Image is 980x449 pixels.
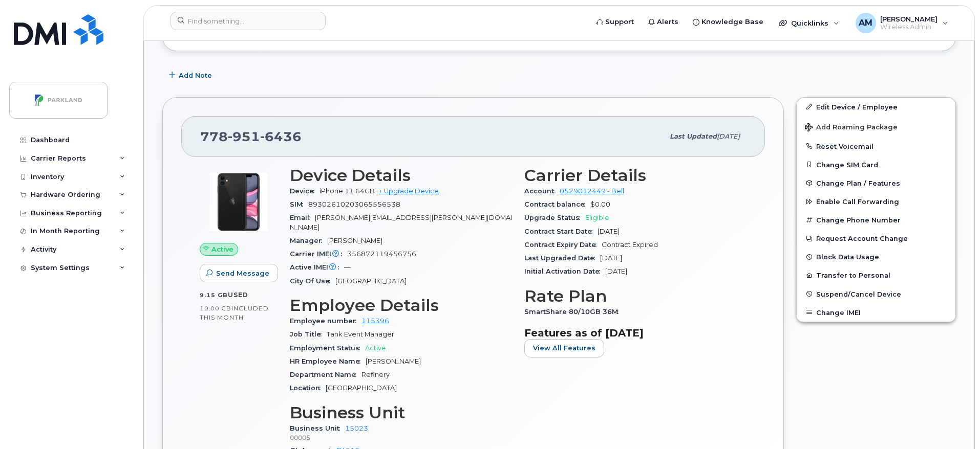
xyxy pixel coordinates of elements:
[590,200,610,208] span: $0.00
[589,12,641,32] a: Support
[200,264,278,282] button: Send Message
[816,179,900,187] span: Change Plan / Features
[524,327,747,339] h3: Features as of [DATE]
[605,17,634,27] span: Support
[600,254,622,262] span: [DATE]
[797,266,955,284] button: Transfer to Personal
[366,357,421,365] span: [PERSON_NAME]
[290,330,327,338] span: Job Title
[216,268,269,278] span: Send Message
[797,285,955,303] button: Suspend/Cancel Device
[524,214,585,221] span: Upgrade Status
[290,263,344,271] span: Active IMEI
[290,214,512,231] span: [PERSON_NAME][EMAIL_ADDRESS][PERSON_NAME][DOMAIN_NAME]
[290,296,512,315] h3: Employee Details
[524,287,747,305] h3: Rate Plan
[290,317,361,325] span: Employee number
[290,187,319,195] span: Device
[797,174,955,192] button: Change Plan / Features
[327,330,394,338] span: Tank Event Manager
[805,123,898,133] span: Add Roaming Package
[598,228,620,235] span: [DATE]
[335,277,407,285] span: [GEOGRAPHIC_DATA]
[290,357,366,365] span: HR Employee Name
[605,267,627,275] span: [DATE]
[200,305,231,312] span: 10.00 GB
[524,339,604,357] button: View All Features
[880,23,938,31] span: Wireless Admin
[791,19,828,27] span: Quicklinks
[670,132,717,140] span: Last updated
[290,371,361,378] span: Department Name
[524,254,600,262] span: Last Upgraded Date
[797,229,955,248] button: Request Account Change
[797,192,955,211] button: Enable Call Forwarding
[880,15,938,23] span: [PERSON_NAME]
[200,291,228,299] span: 9.15 GB
[797,155,955,174] button: Change SIM Card
[657,17,678,27] span: Alerts
[228,129,260,144] span: 951
[290,200,308,208] span: SIM
[524,267,605,275] span: Initial Activation Date
[602,241,658,249] span: Contract Expired
[344,263,351,271] span: —
[200,129,302,144] span: 778
[585,214,609,221] span: Eligible
[524,200,590,208] span: Contract balance
[290,424,345,432] span: Business Unit
[859,17,872,29] span: AM
[361,317,389,325] a: 115396
[524,228,598,235] span: Contract Start Date
[365,344,386,352] span: Active
[290,166,512,185] h3: Device Details
[524,166,747,185] h3: Carrier Details
[524,187,560,195] span: Account
[641,12,686,32] a: Alerts
[345,424,368,432] a: 15023
[290,384,326,392] span: Location
[347,250,416,258] span: 356872119456756
[319,187,375,195] span: iPhone 11 64GB
[701,17,763,27] span: Knowledge Base
[816,198,899,206] span: Enable Call Forwarding
[797,303,955,322] button: Change IMEI
[717,132,740,140] span: [DATE]
[290,403,512,422] h3: Business Unit
[162,66,221,85] button: Add Note
[290,433,512,442] p: 00005
[260,129,302,144] span: 6436
[326,384,397,392] span: [GEOGRAPHIC_DATA]
[171,12,326,30] input: Find something...
[200,304,269,321] span: included this month
[290,277,335,285] span: City Of Use
[524,241,602,249] span: Contract Expiry Date
[208,171,269,233] img: iPhone_11.jpg
[327,237,382,244] span: [PERSON_NAME]
[211,244,233,254] span: Active
[308,200,400,208] span: 89302610203065556538
[361,371,390,378] span: Refinery
[533,343,595,353] span: View All Features
[290,237,327,244] span: Manager
[816,290,901,298] span: Suspend/Cancel Device
[797,116,955,137] button: Add Roaming Package
[797,248,955,266] button: Block Data Usage
[560,187,624,195] a: 0529012449 - Bell
[379,187,439,195] a: + Upgrade Device
[524,308,624,316] span: SmartShare 80/10GB 36M
[228,291,248,299] span: used
[686,12,771,32] a: Knowledge Base
[797,137,955,155] button: Reset Voicemail
[290,214,315,221] span: Email
[797,98,955,116] a: Edit Device / Employee
[772,13,846,33] div: Quicklinks
[290,344,365,352] span: Employment Status
[290,250,347,258] span: Carrier IMEI
[179,71,212,80] span: Add Note
[797,211,955,229] button: Change Phone Number
[848,13,955,33] div: Athira Mani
